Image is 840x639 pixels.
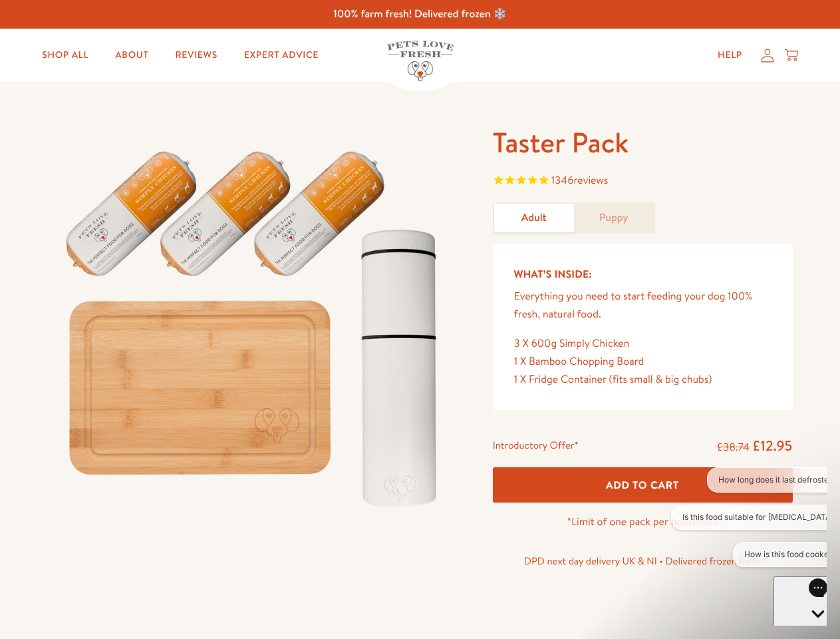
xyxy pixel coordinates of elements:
[233,42,329,69] a: Expert Advice
[707,42,753,69] a: Help
[514,335,771,353] div: 3 X 600g Simply Chicken
[514,266,771,283] h5: What’s Inside:
[551,173,608,188] span: 1346 reviews
[493,124,793,161] h1: Taster Pack
[717,440,750,455] s: £38.74
[493,172,793,192] span: Rated 4.8 out of 5 stars 1346 reviews
[573,173,608,188] span: reviews
[494,204,574,232] a: Adult
[514,371,771,389] div: 1 X Fridge Container (fits small & big chubs)
[104,42,159,69] a: About
[48,124,461,521] img: Taster Pack - Adult
[387,41,454,81] img: Pets Love Fresh
[664,467,827,579] iframe: Gorgias live chat conversation starters
[574,204,654,232] a: Puppy
[773,576,827,626] iframe: Gorgias live chat messenger
[514,354,644,369] span: 1 X Bamboo Chopping Board
[493,552,793,570] p: DPD next day delivery UK & NI • Delivered frozen fresh
[493,513,793,531] p: *Limit of one pack per household
[514,288,771,323] p: Everything you need to start feeding your dog 100% fresh, natural food.
[69,75,184,100] button: How is this food cooked?
[606,478,679,492] span: Add To Cart
[7,37,184,63] button: Is this food suitable for [MEDICAL_DATA]?
[493,437,579,457] div: Introductory Offer*
[31,42,99,69] a: Shop All
[164,42,227,69] a: Reviews
[493,467,793,503] button: Add To Cart
[752,436,793,455] span: £12.95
